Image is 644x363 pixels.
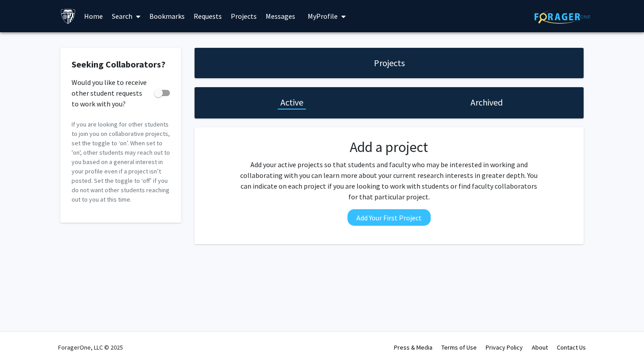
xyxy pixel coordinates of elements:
[308,12,338,21] span: My Profile
[280,96,303,109] h1: Active
[237,159,541,202] p: Add your active projects so that students and faculty who may be interested in working and collab...
[226,0,261,32] a: Projects
[532,343,548,351] a: About
[58,332,123,363] div: ForagerOne, LLC © 2025
[237,139,541,156] h2: Add a project
[72,120,170,204] p: If you are looking for other students to join you on collaborative projects, set the toggle to ‘o...
[486,343,523,351] a: Privacy Policy
[261,0,300,32] a: Messages
[107,0,145,32] a: Search
[441,343,477,351] a: Terms of Use
[72,59,170,70] h2: Seeking Collaborators?
[145,0,189,32] a: Bookmarks
[189,0,226,32] a: Requests
[534,10,590,24] img: ForagerOne Logo
[347,209,431,226] button: Add Your First Project
[557,343,586,351] a: Contact Us
[7,323,38,356] iframe: Chat
[72,77,150,109] span: Would you like to receive other student requests to work with you?
[394,343,432,351] a: Press & Media
[80,0,107,32] a: Home
[374,57,405,69] h1: Projects
[60,8,76,24] img: Johns Hopkins University Logo
[470,96,503,109] h1: Archived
